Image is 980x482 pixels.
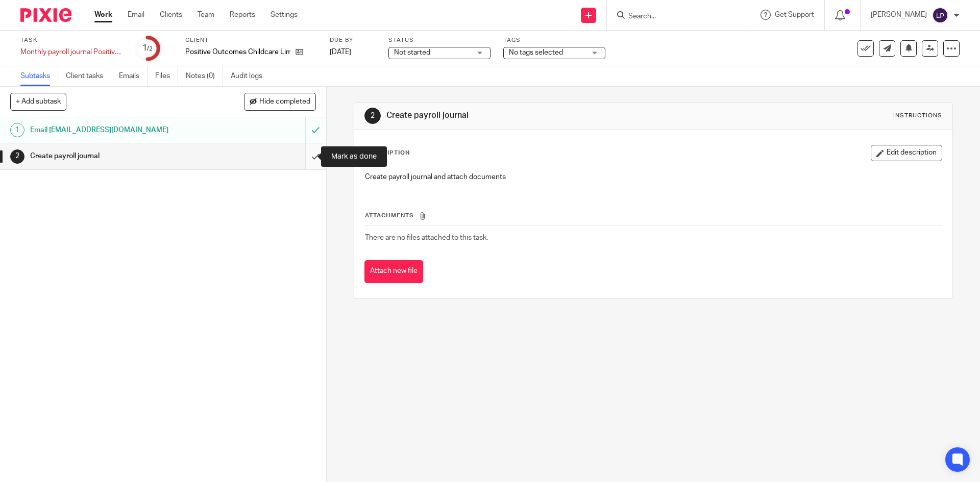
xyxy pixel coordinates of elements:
[388,36,491,44] label: Status
[365,213,414,218] span: Attachments
[871,10,927,20] p: [PERSON_NAME]
[185,36,317,44] label: Client
[147,46,153,52] small: /2
[509,49,563,56] span: No tags selected
[364,108,381,124] div: 2
[198,10,214,20] a: Team
[364,260,423,283] button: Attach new file
[932,7,948,23] img: svg%3E
[231,66,270,86] a: Audit logs
[244,93,316,110] button: Hide completed
[365,234,488,241] span: There are no files attached to this task.
[155,66,178,86] a: Files
[20,66,58,86] a: Subtasks
[30,122,207,138] h1: Email [EMAIL_ADDRESS][DOMAIN_NAME]
[364,149,410,157] p: Description
[271,10,298,20] a: Settings
[775,11,814,18] span: Get Support
[503,36,605,44] label: Tags
[142,42,153,54] div: 1
[10,149,24,164] div: 2
[330,48,351,56] span: [DATE]
[185,47,290,57] p: Positive Outcomes Childcare Limited
[365,172,941,182] p: Create payroll journal and attach documents
[30,148,207,164] h1: Create payroll journal
[119,66,148,86] a: Emails
[871,145,942,161] button: Edit description
[20,36,122,44] label: Task
[186,66,223,86] a: Notes (0)
[230,10,255,20] a: Reports
[160,10,182,20] a: Clients
[259,98,310,106] span: Hide completed
[330,36,376,44] label: Due by
[394,49,430,56] span: Not started
[386,110,675,121] h1: Create payroll journal
[20,8,71,22] img: Pixie
[893,112,942,120] div: Instructions
[66,66,111,86] a: Client tasks
[20,47,122,57] div: Monthly payroll journal Positive Outcomes
[10,93,66,110] button: + Add subtask
[10,123,24,137] div: 1
[627,12,719,21] input: Search
[94,10,112,20] a: Work
[128,10,144,20] a: Email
